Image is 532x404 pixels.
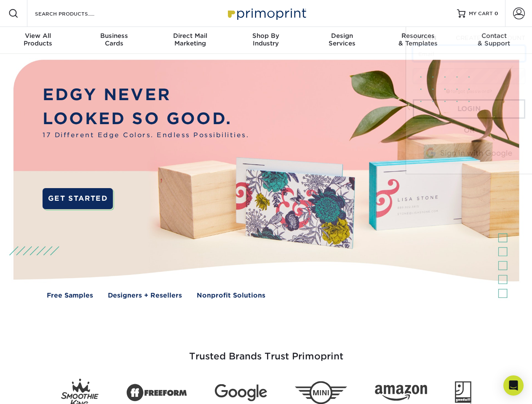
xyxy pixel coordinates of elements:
a: Nonprofit Solutions [197,291,265,300]
span: Shop By [228,32,304,40]
span: CREATE AN ACCOUNT [456,35,525,41]
img: Amazon [375,385,427,401]
div: Industry [228,32,304,47]
input: SEARCH PRODUCTS..... [34,8,116,19]
span: 17 Different Edge Colors. Endless Possibilities. [43,130,249,140]
div: Cards [76,32,152,47]
img: Primoprint [224,4,308,22]
p: EDGY NEVER [43,83,249,107]
div: Services [304,32,380,47]
a: BusinessCards [76,27,152,54]
a: Resources& Templates [380,27,456,54]
a: Designers + Resellers [108,291,182,300]
a: Direct MailMarketing [152,27,228,54]
div: Marketing [152,32,228,47]
a: DesignServices [304,27,380,54]
img: Goodwill [455,381,471,404]
div: OR [413,125,525,136]
a: Free Samples [47,291,93,300]
div: & Templates [380,32,456,47]
span: Design [304,32,380,40]
span: 0 [495,11,498,16]
span: MY CART [469,10,493,17]
span: Business [76,32,152,40]
h3: Trusted Brands Trust Primoprint [20,331,513,372]
p: LOOKED SO GOOD. [43,107,249,131]
span: SIGN IN [413,35,436,41]
a: Login [413,99,525,119]
span: Direct Mail [152,32,228,40]
img: Google [215,384,267,401]
div: Open Intercom Messenger [503,375,524,396]
a: GET STARTED [43,188,113,209]
input: Email [413,45,525,61]
a: forgot password? [446,89,492,94]
a: Shop ByIndustry [228,27,304,54]
span: Resources [380,32,456,40]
